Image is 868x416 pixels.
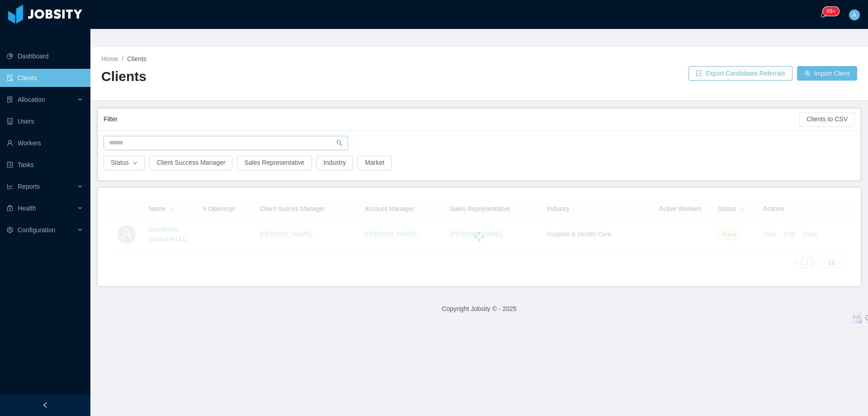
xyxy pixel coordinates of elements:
[336,140,343,146] i: icon: search
[799,112,855,127] button: Clients to CSV
[797,66,857,81] button: icon: usergroup-addImport Client
[104,111,799,128] div: Filter
[7,205,13,211] i: icon: medicine-box
[7,227,13,233] i: icon: setting
[7,156,83,174] a: icon: profileTasks
[101,67,479,86] h2: Clients
[18,96,45,103] span: Allocation
[18,183,40,190] span: Reports
[7,134,83,152] a: icon: userWorkers
[42,402,48,408] i: icon: left
[101,55,118,62] a: Home
[7,47,83,65] a: icon: pie-chartDashboard
[122,55,123,62] span: /
[7,69,83,87] a: icon: auditClients
[7,96,13,103] i: icon: solution
[18,205,36,212] span: Health
[104,156,145,170] button: Statusicon: down
[150,156,233,170] button: Client Success Manager
[358,156,392,170] button: Market
[7,183,13,190] i: icon: line-chart
[689,66,793,81] button: icon: exportExport Candidates Referrals
[852,10,856,20] span: A
[237,156,311,170] button: Sales Representative
[316,156,354,170] button: Industry
[127,55,146,62] span: Clients
[18,226,55,234] span: Configuration
[90,293,868,325] footer: Copyright Jobsity © - 2025
[7,112,83,130] a: icon: robotUsers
